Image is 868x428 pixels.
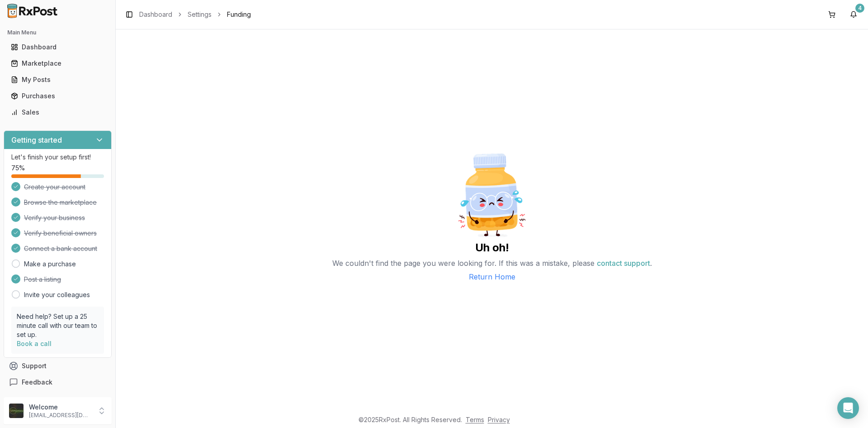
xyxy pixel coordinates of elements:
[11,153,104,162] p: Let's finish your setup first!
[188,10,212,19] a: Settings
[4,4,61,18] img: RxPost Logo
[466,416,484,423] a: Terms
[7,88,108,104] a: Purchases
[7,39,108,55] a: Dashboard
[4,72,112,87] button: My Posts
[7,55,108,72] a: Marketplace
[24,183,85,192] span: Create your account
[11,135,62,145] h3: Getting started
[447,150,537,240] img: Sad Pill Bottle
[7,104,108,120] a: Sales
[4,89,112,103] button: Purchases
[24,244,97,253] span: Connect a bank account
[139,10,251,19] nav: breadcrumb
[4,358,112,374] button: Support
[139,10,172,19] a: Dashboard
[7,29,108,36] h2: Main Menu
[475,240,509,255] h2: Uh oh!
[837,397,859,419] div: Open Intercom Messenger
[9,404,24,418] img: User avatar
[7,72,108,88] a: My Posts
[17,312,99,339] p: Need help? Set up a 25 minute call with our team to set up.
[11,75,104,84] div: My Posts
[11,164,25,173] span: 75 %
[855,4,864,13] div: 4
[488,416,510,423] a: Privacy
[11,91,104,101] div: Purchases
[227,10,251,19] span: Funding
[24,213,85,222] span: Verify your business
[4,105,112,120] button: Sales
[11,59,104,68] div: Marketplace
[24,198,97,207] span: Browse the marketplace
[4,374,112,390] button: Feedback
[22,378,52,387] span: Feedback
[24,229,97,238] span: Verify beneficial owners
[24,275,61,284] span: Post a listing
[597,255,650,271] button: contact support
[17,340,52,347] a: Book a call
[11,108,104,117] div: Sales
[4,56,112,71] button: Marketplace
[846,7,861,22] button: 4
[24,260,76,269] a: Make a purchase
[4,40,112,54] button: Dashboard
[469,271,515,282] a: Return Home
[29,403,92,412] p: Welcome
[24,290,90,299] a: Invite your colleagues
[11,43,104,52] div: Dashboard
[332,255,652,271] p: We couldn't find the page you were looking for. If this was a mistake, please .
[29,412,92,419] p: [EMAIL_ADDRESS][DOMAIN_NAME]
